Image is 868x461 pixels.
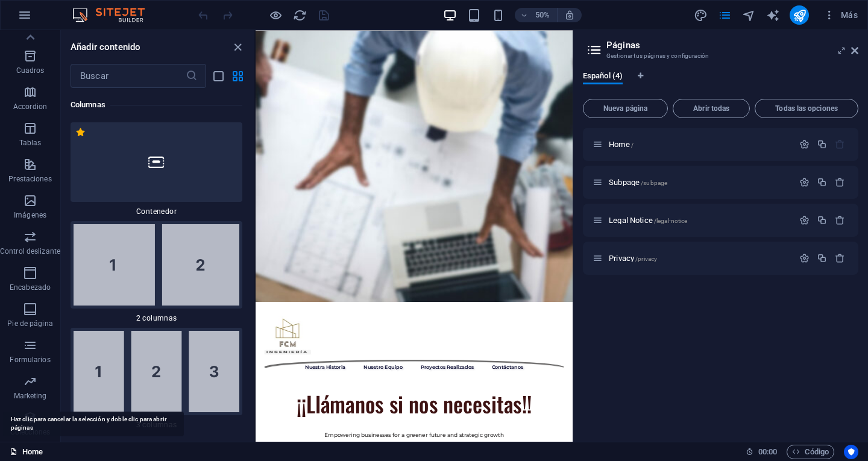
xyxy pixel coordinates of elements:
button: text_generator [766,8,780,22]
i: Publicar [793,8,807,22]
span: 2 columnas [71,313,242,323]
h6: Tiempo de la sesión [746,445,778,459]
p: Imágenes [14,210,46,220]
button: navigator [741,8,756,22]
button: Más [819,5,863,25]
button: list-view [211,69,225,83]
button: pages [717,8,732,22]
span: : [767,447,769,456]
i: Volver a cargar página [293,8,307,22]
div: Duplicar [817,177,827,187]
span: Haz clic para abrir la página [609,178,667,187]
img: 2-columns.svg [74,224,239,306]
button: Código [787,445,834,459]
h6: 50% [533,8,552,22]
span: Todas las opciones [760,105,853,112]
p: Cuadros [16,66,45,75]
i: Diseño (Ctrl+Alt+Y) [694,8,708,22]
div: Configuración [799,177,810,187]
div: Configuración [799,215,810,225]
div: Eliminar [835,215,845,225]
span: Más [823,9,858,21]
span: 00 00 [758,445,777,459]
p: Pie de página [7,319,52,328]
div: Pestañas de idiomas [583,71,858,94]
h3: Gestionar tus páginas y configuración [606,51,834,61]
button: Todas las opciones [755,99,858,118]
span: / [631,142,634,148]
img: 3columns.svg [74,331,239,412]
h2: Páginas [606,40,858,51]
button: Haz clic para salir del modo de previsualización y seguir editando [268,8,283,22]
div: La página principal no puede eliminarse [835,139,845,149]
i: Páginas (Ctrl+Alt+S) [718,8,732,22]
span: /subpage [641,180,667,186]
div: Subpage/subpage [605,178,793,186]
button: Nueva página [583,99,668,118]
div: Configuración [799,253,810,263]
button: grid-view [230,69,245,83]
span: Código [792,445,829,459]
button: close panel [230,40,245,54]
button: publish [790,5,809,25]
p: Prestaciones [8,174,51,184]
span: /privacy [635,256,657,262]
div: Configuración [799,139,810,149]
div: Privacy/privacy [605,254,793,262]
p: Marketing [14,391,47,401]
div: 3 columnas [71,328,242,430]
span: Eliminar de favoritos [75,127,86,137]
div: Eliminar [835,177,845,187]
span: Abrir todas [678,105,744,112]
span: 3 columnas [71,420,242,430]
div: Contenedor [71,122,242,216]
span: Haz clic para abrir la página [609,254,657,263]
div: Legal Notice/legal-notice [605,216,793,224]
h6: Columnas [71,98,242,112]
span: Haz clic para abrir la página [609,216,687,225]
div: Duplicar [817,215,827,225]
button: 50% [515,8,558,22]
i: Navegador [742,8,756,22]
input: Buscar [71,64,186,88]
span: /legal-notice [654,218,688,224]
button: reload [292,8,307,22]
p: Formularios [10,355,50,365]
button: Abrir todas [673,99,750,118]
div: Duplicar [817,253,827,263]
div: Duplicar [817,139,827,149]
p: Tablas [19,138,42,148]
div: Eliminar [835,253,845,263]
p: Encabezado [10,283,51,292]
span: Contenedor [71,207,242,216]
span: Haz clic para abrir la página [609,140,634,149]
p: Colecciones [10,427,50,437]
i: Al redimensionar, ajustar el nivel de zoom automáticamente para ajustarse al dispositivo elegido. [564,10,575,20]
div: 2 columnas [71,221,242,323]
i: AI Writer [766,8,780,22]
a: Home [10,445,43,459]
span: Nueva página [588,105,662,112]
button: Usercentrics [844,445,858,459]
p: Accordion [13,102,47,111]
button: design [693,8,708,22]
h6: Añadir contenido [71,40,140,54]
span: Español (4) [583,69,623,86]
img: Editor Logo [69,8,160,22]
div: Home/ [605,140,793,148]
